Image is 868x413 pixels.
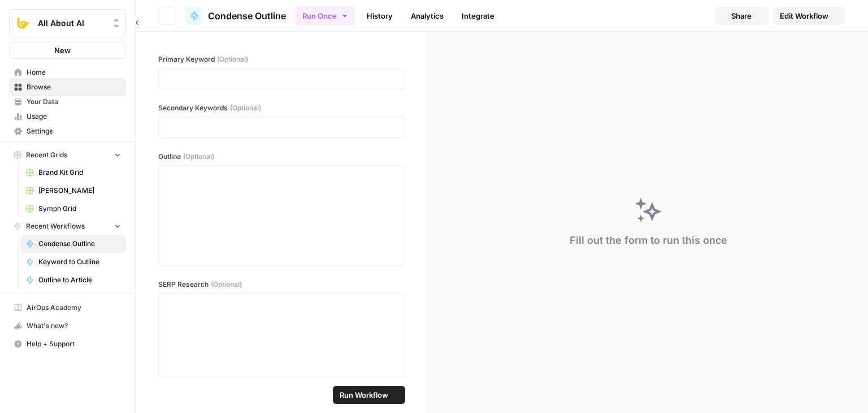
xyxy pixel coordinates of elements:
[21,271,126,289] a: Outline to Article
[21,164,126,182] a: Brand Kit Grid
[27,339,121,349] span: Help + Support
[27,126,121,136] span: Settings
[27,97,121,107] span: Your Data
[26,150,67,160] span: Recent Grids
[38,239,121,249] span: Condense Outline
[780,10,828,21] span: Edit Workflow
[211,279,242,290] span: (Optional)
[158,54,405,64] label: Primary Keyword
[9,147,126,164] button: Recent Grids
[230,103,261,113] span: (Optional)
[455,7,501,25] a: Integrate
[10,317,125,334] div: What's new?
[158,279,405,290] label: SERP Research
[26,221,85,231] span: Recent Workflows
[13,13,33,33] img: All About AI Logo
[714,7,769,25] button: Share
[38,18,106,29] span: All About AI
[38,275,121,285] span: Outline to Article
[9,63,126,81] a: Home
[9,218,126,235] button: Recent Workflows
[27,67,121,78] span: Home
[9,122,126,140] a: Settings
[158,103,405,113] label: Secondary Keywords
[21,200,126,218] a: Symph Grid
[208,9,286,23] span: Condense Outline
[404,7,450,25] a: Analytics
[27,303,121,313] span: AirOps Academy
[360,7,400,25] a: History
[21,253,126,271] a: Keyword to Outline
[9,335,126,353] button: Help + Support
[27,82,121,92] span: Browse
[9,42,126,59] button: New
[185,7,286,25] a: Condense Outline
[295,6,355,25] button: Run Once
[158,152,405,162] label: Outline
[38,167,121,178] span: Brand Kit Grid
[38,186,121,196] span: [PERSON_NAME]
[9,299,126,317] a: AirOps Academy
[333,386,405,404] button: Run Workflow
[570,233,727,248] div: Fill out the form to run this once
[54,45,71,56] span: New
[183,152,214,162] span: (Optional)
[217,54,248,64] span: (Optional)
[773,7,845,25] a: Edit Workflow
[731,10,752,21] span: Share
[38,257,121,267] span: Keyword to Outline
[340,389,388,401] span: Run Workflow
[27,111,121,122] span: Usage
[9,78,126,96] a: Browse
[9,93,126,111] a: Your Data
[9,107,126,126] a: Usage
[21,182,126,200] a: [PERSON_NAME]
[38,204,121,214] span: Symph Grid
[9,317,126,335] button: What's new?
[9,9,126,37] button: Workspace: All About AI
[21,235,126,253] a: Condense Outline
